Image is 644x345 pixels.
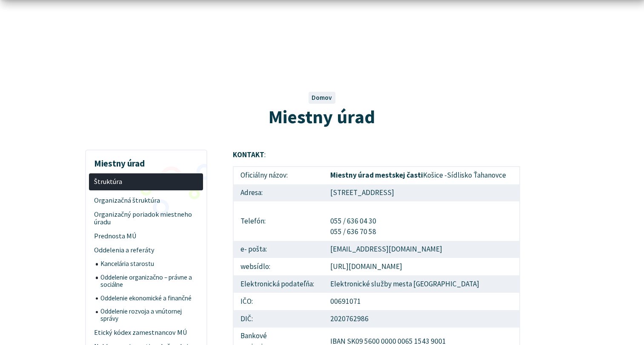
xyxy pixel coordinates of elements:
td: Oficiálny názov: [233,167,323,184]
a: Oddelenie organizačno – právne a sociálne [96,271,203,291]
a: Prednosta MÚ [89,229,203,243]
td: IČO: [233,293,323,310]
strong: KONTAKT [233,150,264,159]
span: Oddelenie ekonomické a finančné [100,291,198,305]
span: Prednosta MÚ [94,229,198,243]
a: Oddelenie ekonomické a finančné [96,291,203,305]
strong: Miestny úrad mestskej časti [330,170,423,180]
p: : [233,150,520,161]
td: [URL][DOMAIN_NAME] [323,258,520,275]
a: Domov [312,93,332,102]
td: websídlo: [233,258,323,275]
span: Organizačný poriadok miestneho úradu [94,208,198,229]
a: Štruktúra [89,173,203,191]
a: 055 / 636 70 58 [330,227,376,236]
a: Oddelenia a referáty [89,243,203,257]
td: [EMAIL_ADDRESS][DOMAIN_NAME] [323,241,520,258]
span: Štruktúra [94,175,198,189]
span: Oddelenia a referáty [94,243,198,257]
span: Miestny úrad [269,105,375,128]
td: [STREET_ADDRESS] [323,184,520,202]
span: Organizačná štruktúra [94,194,198,208]
span: Etický kódex zamestnancov MÚ [94,326,198,340]
a: 2020762986 [330,314,369,323]
a: Kancelária starostu [96,257,203,271]
a: Etický kódex zamestnancov MÚ [89,326,203,340]
a: Elektronické služby mesta [GEOGRAPHIC_DATA] [330,279,479,288]
span: Kancelária starostu [100,257,198,271]
a: Oddelenie rozvoja a vnútornej správy [96,305,203,326]
a: Organizačný poriadok miestneho úradu [89,208,203,229]
a: 055 / 636 04 30 [330,216,376,226]
a: 00691071 [330,297,361,306]
span: Oddelenie organizačno – právne a sociálne [100,271,198,291]
td: DIČ: [233,310,323,328]
span: Oddelenie rozvoja a vnútornej správy [100,305,198,326]
td: e- pošta: [233,241,323,258]
h3: Miestny úrad [89,152,203,170]
td: Adresa: [233,184,323,202]
a: Organizačná štruktúra [89,194,203,208]
td: Elektronická podateľňa: [233,275,323,293]
td: Telefón: [233,201,323,240]
td: Košice -Sídlisko Ťahanovce [323,167,520,184]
